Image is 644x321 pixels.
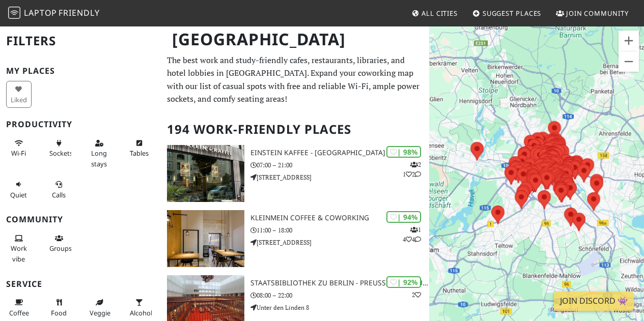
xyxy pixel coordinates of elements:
span: Alcohol [130,308,152,317]
button: Sockets [46,135,72,162]
button: Long stays [87,135,112,172]
button: Calls [46,176,72,203]
button: Coffee [6,294,32,321]
div: | 92% [386,276,421,288]
span: Long stays [91,149,107,168]
p: [STREET_ADDRESS] [250,238,429,247]
span: Stable Wi-Fi [11,149,26,158]
h3: Community [6,215,155,224]
h3: KleinMein Coffee & Coworking [250,214,429,222]
span: Power sockets [49,149,73,158]
p: The best work and study-friendly cafes, restaurants, libraries, and hotel lobbies in [GEOGRAPHIC_... [167,54,423,106]
span: Veggie [90,308,110,317]
span: Work-friendly tables [130,149,149,158]
span: Friendly [59,7,99,18]
span: People working [11,244,27,263]
button: Vergrößern [619,31,639,51]
p: Unter den Linden 8 [250,303,429,312]
h2: Filters [6,25,155,56]
h3: My Places [6,66,155,76]
img: LaptopFriendly [8,7,20,19]
div: | 94% [386,211,421,223]
p: [STREET_ADDRESS] [250,172,429,182]
a: KleinMein Coffee & Coworking | 94% 144 KleinMein Coffee & Coworking 11:00 – 18:00 [STREET_ADDRESS] [161,210,429,267]
span: Laptop [24,7,57,18]
button: Work vibe [6,230,32,267]
a: All Cities [407,4,462,22]
button: Tables [127,135,152,162]
button: Quiet [6,176,32,203]
img: Einstein Kaffee - Charlottenburg [167,145,244,202]
a: Join Community [552,4,633,22]
span: Food [51,308,67,317]
h3: Einstein Kaffee - [GEOGRAPHIC_DATA] [250,149,429,157]
p: 2 1 2 [403,160,421,179]
span: Suggest Places [483,9,542,18]
span: Join Community [566,9,629,18]
span: All Cities [422,9,458,18]
img: KleinMein Coffee & Coworking [167,210,244,267]
a: Einstein Kaffee - Charlottenburg | 98% 212 Einstein Kaffee - [GEOGRAPHIC_DATA] 07:00 – 21:00 [STR... [161,145,429,202]
a: LaptopFriendly LaptopFriendly [8,5,100,22]
h3: Staatsbibliothek zu Berlin - Preußischer Kulturbesitz [250,279,429,287]
a: Suggest Places [468,4,546,22]
span: Coffee [9,308,29,317]
button: Food [46,294,72,321]
span: Quiet [10,190,27,199]
span: Group tables [49,244,72,253]
p: 1 4 4 [403,225,421,244]
p: 2 [412,290,421,300]
button: Groups [46,230,72,257]
button: Wi-Fi [6,135,32,162]
h3: Productivity [6,120,155,129]
div: | 98% [386,146,421,158]
button: Alcohol [127,294,152,321]
p: 08:00 – 22:00 [250,290,429,300]
h2: 194 Work-Friendly Places [167,114,423,145]
span: Video/audio calls [52,190,66,199]
h3: Service [6,279,155,289]
a: Join Discord 👾 [554,291,634,311]
button: Veggie [87,294,112,321]
p: 11:00 – 18:00 [250,225,429,235]
button: Verkleinern [619,51,639,72]
h1: [GEOGRAPHIC_DATA] [164,25,427,53]
p: 07:00 – 21:00 [250,160,429,170]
